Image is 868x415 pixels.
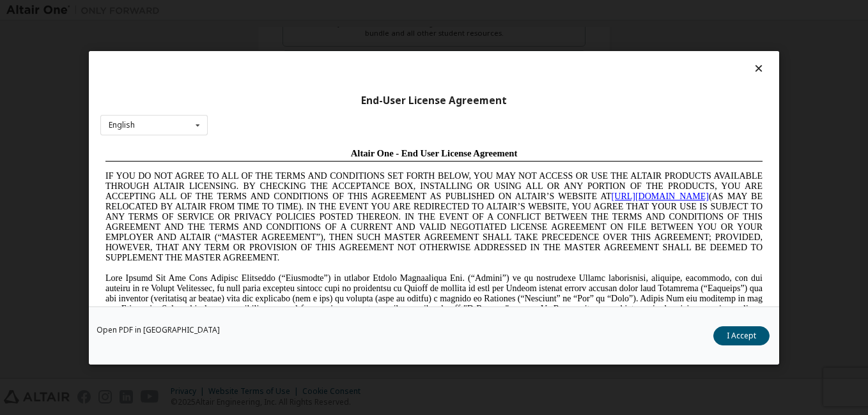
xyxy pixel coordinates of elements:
[511,49,608,58] a: [URL][DOMAIN_NAME]
[5,130,662,222] span: Lore Ipsumd Sit Ame Cons Adipisc Elitseddo (“Eiusmodte”) in utlabor Etdolo Magnaaliqua Eni. (“Adm...
[251,5,417,15] span: Altair One - End User License Agreement
[713,326,770,345] button: I Accept
[100,94,768,107] div: End-User License Agreement
[109,121,135,129] div: English
[5,28,662,119] span: IF YOU DO NOT AGREE TO ALL OF THE TERMS AND CONDITIONS SET FORTH BELOW, YOU MAY NOT ACCESS OR USE...
[97,326,220,334] a: Open PDF in [GEOGRAPHIC_DATA]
